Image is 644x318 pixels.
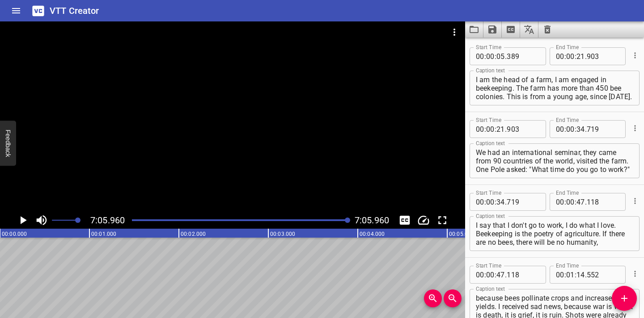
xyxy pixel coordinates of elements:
text: 00:01.000 [91,231,116,237]
input: 47 [576,193,585,211]
span: : [575,193,576,211]
input: 903 [507,120,539,138]
input: 00 [556,120,564,138]
span: : [495,47,496,65]
span: : [495,266,496,284]
button: Change Playback Speed [415,212,432,229]
span: . [585,120,587,138]
input: 00 [566,193,575,211]
button: Clear captions [538,21,556,38]
span: . [505,47,507,65]
h6: VTT Creator [50,4,99,18]
div: Cue Options [629,189,640,213]
text: 00:03.000 [270,231,295,237]
span: : [575,47,576,65]
input: 118 [507,266,539,284]
span: : [564,120,566,138]
span: : [564,47,566,65]
span: . [585,266,587,284]
textarea: I say that I don't go to work, I do what I love. Beekeeping is the poetry of agriculture. If ther... [476,221,633,247]
input: 719 [587,120,619,138]
input: 00 [476,193,484,211]
button: Toggle fullscreen [434,212,451,229]
span: . [585,47,587,65]
input: 00 [486,120,495,138]
button: Cue Options [629,268,641,280]
div: Cue Options [629,44,640,67]
button: Play/Pause [14,212,31,229]
button: Translate captions [520,21,538,38]
span: : [495,193,496,211]
button: Zoom In [424,289,442,307]
input: 00 [486,47,495,65]
svg: Clear captions [542,24,553,35]
input: 34 [496,193,505,211]
input: 00 [556,266,564,284]
span: 7:05.960 [90,215,125,226]
button: Load captions from file [465,21,483,38]
input: 552 [587,266,619,284]
span: : [484,193,486,211]
span: : [484,47,486,65]
span: . [505,193,507,211]
button: Toggle captions [396,212,413,229]
div: Cue Options [629,117,640,140]
span: . [505,266,507,284]
svg: Translate captions [524,24,534,35]
input: 00 [566,120,575,138]
input: 903 [587,47,619,65]
button: Toggle mute [33,212,50,229]
input: 389 [507,47,539,65]
text: 00:02.000 [181,231,206,237]
input: 01 [566,266,575,284]
text: 00:04.000 [360,231,385,237]
button: Video Options [444,21,465,43]
span: Set video volume [75,218,80,223]
span: : [484,266,486,284]
input: 00 [476,47,484,65]
button: Zoom Out [444,289,462,307]
textarea: We had an international seminar, they came from 90 countries of the world, visited the farm. One ... [476,148,633,174]
button: Extract captions from video [502,21,520,38]
span: . [585,193,587,211]
button: Cue Options [629,195,641,207]
span: : [495,120,496,138]
div: Play progress [132,219,347,221]
textarea: I am the head of a farm, I am engaged in beekeeping. The farm has more than 450 bee colonies. Thi... [476,75,633,101]
span: : [564,193,566,211]
span: . [505,120,507,138]
span: 7:05.960 [355,215,389,226]
input: 719 [507,193,539,211]
input: 00 [476,120,484,138]
input: 14 [576,266,585,284]
input: 00 [486,193,495,211]
input: 21 [576,47,585,65]
button: Add Cue [612,286,637,311]
input: 118 [587,193,619,211]
input: 05 [496,47,505,65]
svg: Save captions to file [487,24,498,35]
span: : [575,266,576,284]
input: 47 [496,266,505,284]
span: : [575,120,576,138]
button: Save captions to file [483,21,502,38]
input: 00 [556,193,564,211]
input: 00 [566,47,575,65]
span: : [564,266,566,284]
svg: Load captions from file [469,24,479,35]
input: 34 [576,120,585,138]
text: 00:05.000 [449,231,474,237]
span: : [484,120,486,138]
text: 00:00.000 [2,231,27,237]
input: 00 [486,266,495,284]
input: 00 [556,47,564,65]
button: Cue Options [629,50,641,61]
input: 00 [476,266,484,284]
div: Cue Options [629,262,640,285]
button: Cue Options [629,122,641,134]
input: 21 [496,120,505,138]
